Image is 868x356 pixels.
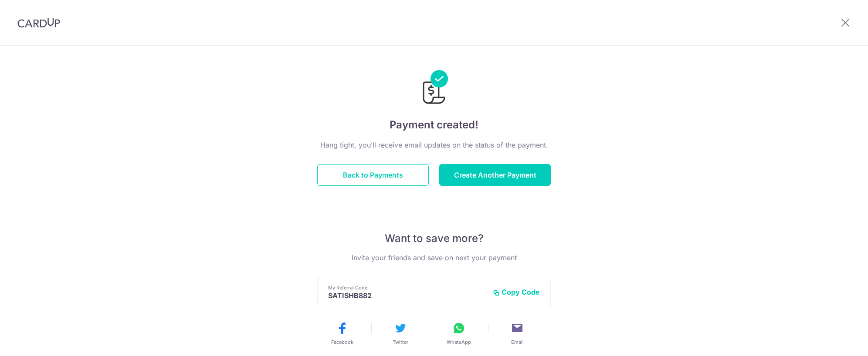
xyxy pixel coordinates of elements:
[316,321,368,346] button: Facebook
[331,339,353,346] span: Facebook
[317,232,551,245] p: Want to save more?
[317,117,551,133] h4: Payment created!
[447,339,471,346] span: WhatsApp
[492,321,543,346] button: Email
[317,164,429,186] button: Back to Payments
[317,140,551,150] p: Hang tight, you’ll receive email updates on the status of the payment.
[328,284,486,291] p: My Referral Code
[433,321,485,346] button: WhatsApp
[511,339,524,346] span: Email
[420,70,448,107] img: Payments
[328,291,486,300] p: SATISHB882
[17,17,60,28] img: CardUp
[812,330,859,352] iframe: Opens a widget where you can find more information
[393,339,408,346] span: Twitter
[493,288,540,296] button: Copy Code
[375,321,426,346] button: Twitter
[317,252,551,263] p: Invite your friends and save on next your payment
[439,164,551,186] button: Create Another Payment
